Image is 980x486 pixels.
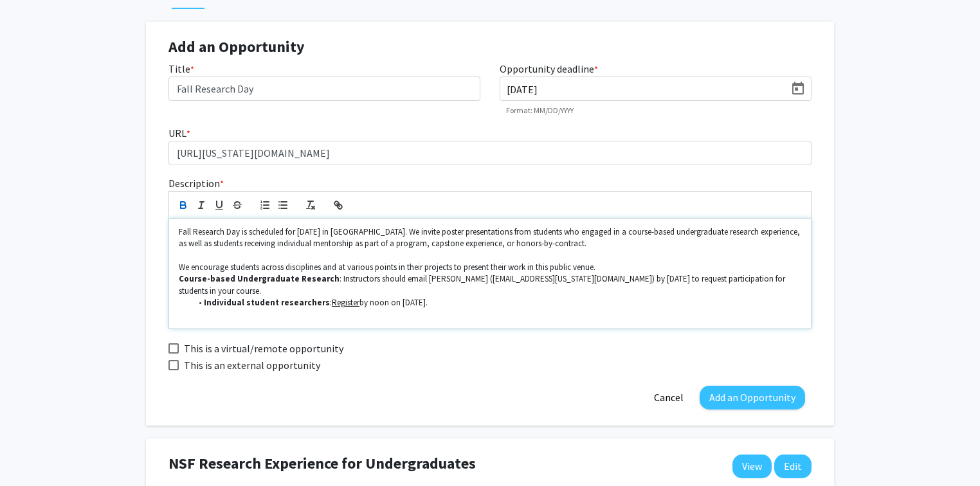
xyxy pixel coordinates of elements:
[184,357,320,373] span: This is an external opportunity
[168,61,194,76] label: Title
[168,125,190,141] label: URL
[192,297,802,309] li: : by noon on [DATE].
[500,61,598,76] label: Opportunity deadline
[179,226,801,250] p: Fall Research Day is scheduled for [DATE] in [GEOGRAPHIC_DATA]. We invite poster presentations fr...
[179,262,801,273] p: We encourage students across disciplines and at various points in their projects to present their...
[774,455,812,478] button: Edit
[168,455,476,473] h4: NSF Research Experience for Undergraduates
[332,297,359,308] a: Register
[168,175,224,191] label: Description
[168,37,305,57] strong: Add an Opportunity
[204,297,330,308] strong: Individual student researchers
[10,428,55,476] iframe: Chat
[179,273,801,297] p: : Instructors should email [PERSON_NAME] ([EMAIL_ADDRESS][US_STATE][DOMAIN_NAME]) by [DATE] to re...
[785,77,811,100] button: Open calendar
[179,273,340,284] strong: Course-based Undergraduate Research
[732,455,772,478] a: View
[506,106,574,115] mat-hint: Format: MM/DD/YYYY
[644,386,693,410] button: Cancel
[184,341,343,356] span: This is a virtual/remote opportunity
[700,386,805,410] button: Add an Opportunity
